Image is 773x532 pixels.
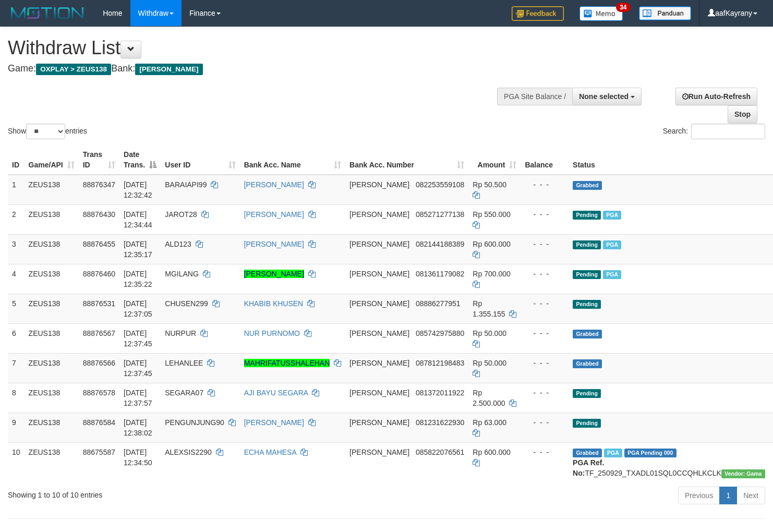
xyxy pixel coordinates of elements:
span: [DATE] 12:34:44 [124,210,152,229]
td: 6 [8,323,25,353]
div: - - - [525,388,564,398]
th: Status [569,145,769,175]
span: Copy 081231622930 to clipboard [416,418,464,427]
span: Rp 1.355.155 [473,299,505,318]
span: Rp 600.000 [473,240,510,248]
a: 1 [719,487,737,504]
span: Vendor URL: https://trx31.1velocity.biz [721,469,765,478]
th: Game/API: activate to sort column ascending [25,145,79,175]
label: Show entries [8,124,87,139]
span: [DATE] 12:35:22 [124,270,152,288]
h1: Withdraw List [8,38,505,58]
span: [PERSON_NAME] [349,299,409,308]
span: Rp 63.000 [473,418,506,427]
td: ZEUS138 [25,204,79,234]
span: PGA Pending [624,449,677,457]
span: Rp 700.000 [473,270,510,278]
span: 88876460 [83,270,115,278]
h4: Game: Bank: [8,64,505,74]
span: Pending [573,300,601,309]
td: ZEUS138 [25,175,79,205]
span: Rp 2.500.000 [473,389,505,407]
a: MAHRIFATUSSHALEHAN [244,359,330,367]
div: - - - [525,269,564,279]
span: 88876584 [83,418,115,427]
span: 88876430 [83,210,115,219]
th: Amount: activate to sort column ascending [468,145,521,175]
td: ZEUS138 [25,264,79,294]
span: [PERSON_NAME] [349,240,409,248]
a: Previous [678,487,720,504]
td: ZEUS138 [25,234,79,264]
img: panduan.png [639,6,691,20]
span: [DATE] 12:37:57 [124,389,152,407]
span: [PERSON_NAME] [349,210,409,219]
span: Pending [573,211,601,220]
span: 88876455 [83,240,115,248]
span: LEHANLEE [165,359,203,367]
span: SEGARA07 [165,389,203,397]
img: Feedback.jpg [512,6,564,21]
div: - - - [525,358,564,368]
span: Marked by aafanarl [603,240,621,249]
span: [PERSON_NAME] [349,270,409,278]
span: [DATE] 12:37:45 [124,329,152,348]
td: ZEUS138 [25,294,79,323]
span: BARAIAPI99 [165,180,207,189]
input: Search: [691,124,765,139]
span: 88876566 [83,359,115,367]
span: Copy 085271277138 to clipboard [416,210,464,219]
td: 3 [8,234,25,264]
th: Bank Acc. Number: activate to sort column ascending [345,145,468,175]
td: 4 [8,264,25,294]
a: [PERSON_NAME] [244,240,304,248]
th: ID [8,145,25,175]
span: Rp 50.000 [473,359,506,367]
td: 10 [8,442,25,482]
span: ALD123 [165,240,191,248]
span: [DATE] 12:37:05 [124,299,152,318]
span: [PERSON_NAME] [349,389,409,397]
span: Rp 600.000 [473,448,510,456]
span: [PERSON_NAME] [349,180,409,189]
td: ZEUS138 [25,442,79,482]
span: 34 [616,3,630,12]
span: CHUSEN299 [165,299,208,308]
span: Marked by aafpengsreynich [604,449,622,457]
span: Copy 08886277951 to clipboard [416,299,461,308]
span: None selected [579,92,629,101]
a: NUR PURNOMO [244,329,300,337]
th: User ID: activate to sort column ascending [161,145,239,175]
td: 5 [8,294,25,323]
a: AJI BAYU SEGARA [244,389,308,397]
span: 88675587 [83,448,115,456]
span: [DATE] 12:38:02 [124,418,152,437]
th: Balance [521,145,569,175]
span: [PERSON_NAME] [349,359,409,367]
span: 88876578 [83,389,115,397]
span: Copy 081372011922 to clipboard [416,389,464,397]
span: Pending [573,419,601,428]
span: Rp 50.000 [473,329,506,337]
span: Grabbed [573,330,602,338]
th: Bank Acc. Name: activate to sort column ascending [240,145,345,175]
span: Pending [573,240,601,249]
div: - - - [525,328,564,338]
select: Showentries [26,124,65,139]
div: - - - [525,447,564,457]
td: 1 [8,175,25,205]
div: - - - [525,239,564,249]
td: 2 [8,204,25,234]
span: Copy 085822076561 to clipboard [416,448,464,456]
div: - - - [525,209,564,220]
span: Pending [573,389,601,398]
span: [PERSON_NAME] [135,64,202,75]
span: OXPLAY > ZEUS138 [36,64,111,75]
a: Run Auto-Refresh [675,88,757,105]
td: ZEUS138 [25,353,79,383]
span: JAROT28 [165,210,197,219]
th: Date Trans.: activate to sort column descending [119,145,161,175]
a: Next [736,487,765,504]
span: 88876567 [83,329,115,337]
span: [DATE] 12:32:42 [124,180,152,199]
